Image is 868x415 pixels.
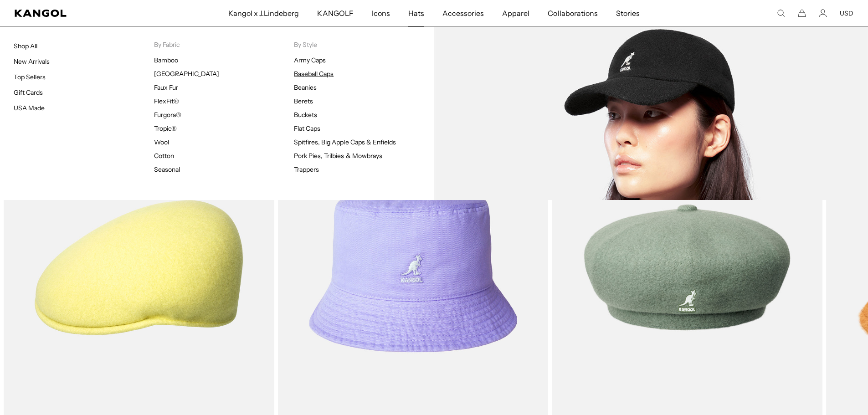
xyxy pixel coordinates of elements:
[154,124,177,133] a: Tropic®
[294,70,334,78] a: Baseball Caps
[154,152,174,160] a: Cotton
[154,138,169,146] a: Wool
[14,57,50,66] a: New Arrivals
[294,165,319,174] a: Trappers
[14,104,45,112] a: USA Made
[154,111,181,119] a: Furgora®
[154,41,294,49] p: By Fabric
[15,10,151,17] a: Kangol
[14,88,43,97] a: Gift Cards
[294,124,320,133] a: Flat Caps
[777,9,785,17] summary: Search here
[154,97,179,105] a: FlexFit®
[294,138,396,146] a: Spitfires, Big Apple Caps & Enfields
[819,9,827,17] a: Account
[154,165,180,174] a: Seasonal
[154,56,178,64] a: Bamboo
[14,42,37,50] a: Shop All
[294,152,382,160] a: Pork Pies, Trilbies & Mowbrays
[294,56,326,64] a: Army Caps
[14,73,46,81] a: Top Sellers
[154,83,178,92] a: Faux Fur
[294,41,434,49] p: By Style
[840,9,853,17] button: USD
[294,111,317,119] a: Buckets
[294,97,313,105] a: Berets
[294,83,317,92] a: Beanies
[154,70,219,78] a: [GEOGRAPHIC_DATA]
[798,9,806,17] button: Cart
